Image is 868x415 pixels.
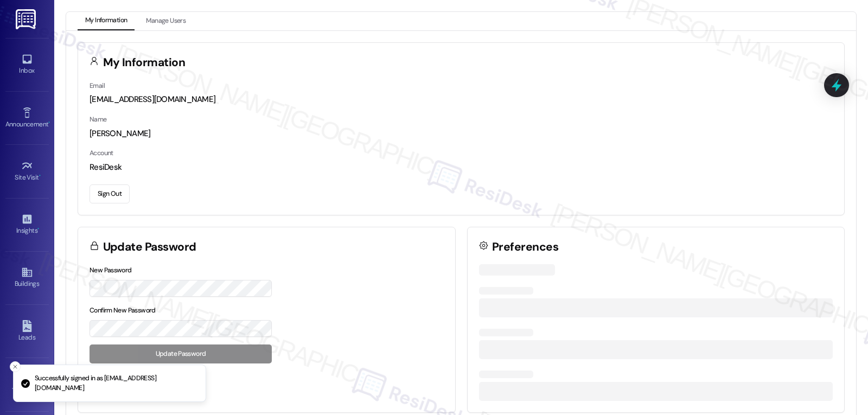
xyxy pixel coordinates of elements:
[37,225,39,233] span: •
[90,81,105,90] label: Email
[90,306,156,315] label: Confirm New Password
[90,115,107,124] label: Name
[492,241,558,253] h3: Preferences
[90,149,113,157] label: Account
[90,184,130,203] button: Sign Out
[5,157,49,186] a: Site Visit •
[39,172,41,180] span: •
[90,266,132,274] label: New Password
[78,12,135,30] button: My Information
[10,361,21,372] button: Close toast
[90,94,833,105] div: [EMAIL_ADDRESS][DOMAIN_NAME]
[90,162,833,173] div: ResiDesk
[5,210,49,239] a: Insights •
[5,370,49,399] a: Templates •
[16,9,38,29] img: ResiDesk Logo
[48,119,50,126] span: •
[5,317,49,346] a: Leads
[138,12,193,30] button: Manage Users
[5,263,49,292] a: Buildings
[90,128,833,139] div: [PERSON_NAME]
[35,374,197,393] p: Successfully signed in as [EMAIL_ADDRESS][DOMAIN_NAME]
[103,57,186,68] h3: My Information
[5,50,49,79] a: Inbox
[103,241,196,253] h3: Update Password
